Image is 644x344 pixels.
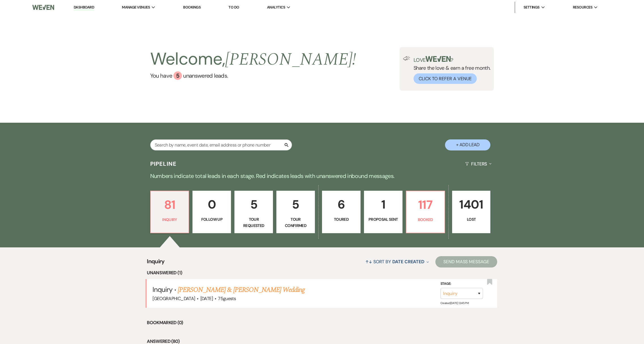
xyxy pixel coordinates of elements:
[238,216,269,229] p: Tour Requested
[364,191,402,233] a: 1Proposal Sent
[573,5,592,10] span: Resources
[196,195,227,214] p: 0
[147,269,497,277] li: Unanswered (1)
[228,5,239,10] a: To Do
[150,191,189,233] a: 81Inquiry
[173,71,182,80] div: 5
[276,191,315,233] a: 5Tour Confirmed
[196,216,227,222] p: Follow Up
[392,259,424,265] span: Date Created
[152,296,195,301] span: [GEOGRAPHIC_DATA]
[280,195,311,214] p: 5
[368,195,399,214] p: 1
[445,139,490,150] button: + Add Lead
[425,56,451,62] img: weven-logo-green.svg
[122,5,150,10] span: Manage Venues
[326,216,357,222] p: Toured
[280,216,311,229] p: Tour Confirmed
[238,195,269,214] p: 5
[456,195,487,214] p: 1401
[406,191,445,233] a: 117Booked
[147,257,165,269] span: Inquiry
[152,285,172,294] span: Inquiry
[154,216,185,223] p: Inquiry
[524,5,540,10] span: Settings
[218,296,236,301] span: 75 guests
[440,301,469,305] span: Created: [DATE] 12:45 PM
[118,171,526,181] p: Numbers indicate total leads in each stage. Red indicates leads with unanswered inbound messages.
[410,56,491,84] div: Share the love & earn a free month.
[410,216,441,223] p: Booked
[410,195,441,214] p: 117
[435,256,497,267] button: Send Mass Message
[150,160,177,168] h3: Pipeline
[267,5,285,10] span: Analytics
[150,47,356,71] h2: Welcome,
[456,216,487,222] p: Lost
[414,73,477,84] button: Click to Refer a Venue
[192,191,231,233] a: 0Follow Up
[452,191,491,233] a: 1401Lost
[326,195,357,214] p: 6
[74,5,94,10] a: Dashboard
[440,281,483,287] label: Stage:
[154,195,185,214] p: 81
[32,1,54,13] img: Weven Logo
[368,216,399,222] p: Proposal Sent
[414,56,491,63] p: Love ?
[225,46,356,73] span: [PERSON_NAME] !
[200,296,213,301] span: [DATE]
[463,156,494,171] button: Filters
[403,56,410,61] img: loud-speaker-illustration.svg
[147,319,497,326] li: Bookmarked (0)
[322,191,361,233] a: 6Toured
[234,191,273,233] a: 5Tour Requested
[150,71,356,80] a: You have 5 unanswered leads.
[363,254,431,269] button: Sort By Date Created
[178,285,305,295] a: [PERSON_NAME] & [PERSON_NAME] Wedding
[365,259,372,265] span: ↑↓
[183,5,201,10] a: Bookings
[150,139,292,150] input: Search by name, event date, email address or phone number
